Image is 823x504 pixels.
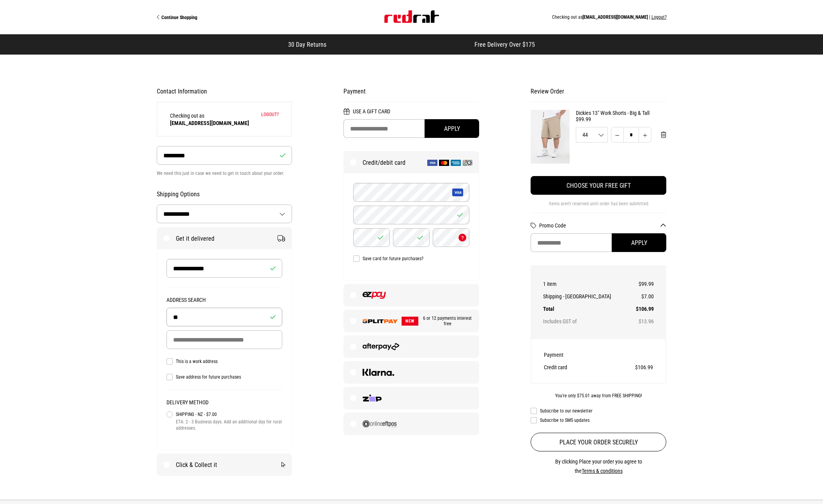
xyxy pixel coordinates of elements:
div: $99.99 [576,116,666,122]
img: Red Rat [384,11,439,23]
a: Continue Shopping [157,14,284,20]
span: 44 [576,132,607,137]
div: Checking out as [284,14,667,20]
span: Shipping - NZ - $7.00 [176,410,283,419]
input: Delivery Address [166,330,283,349]
input: Card Number [353,183,469,202]
h2: Shipping Options [157,190,292,198]
label: This is a work address [166,358,283,365]
img: EZPAY [363,292,386,299]
td: $99.99 [631,278,654,290]
p: By clicking Place your order you agree to the [531,457,666,476]
input: Name on Card [353,206,469,224]
span: Free Delivery Over $175 [474,41,535,48]
span: | [649,14,650,20]
input: CVC [433,228,469,247]
img: American Express [451,160,461,166]
span: Checking out as [170,113,249,126]
button: Increase quantity [639,127,651,143]
input: Recipient Name [166,259,283,278]
label: Subscribe to SMS updates [531,417,666,423]
a: Terms & conditions [582,468,623,474]
input: Promo Code [531,233,666,252]
button: Place your order securely [531,433,666,451]
legend: Delivery Method [166,399,283,410]
span: 6 or 12 payments interest free [418,315,473,326]
div: You're only $75.01 away from FREE SHIPPING! [531,393,666,398]
span: ETA: 2 - 3 Business days. Add an additional day for rural addresses. [176,419,283,431]
img: Zip [363,395,382,402]
th: Total [543,303,631,315]
input: Phone [157,146,292,165]
select: Country [157,205,292,223]
label: Click & Collect it [157,454,292,476]
th: Includes GST of [543,315,631,328]
img: Klarna [363,369,394,376]
h2: Payment [343,88,479,102]
input: Year (YY) [393,228,430,247]
img: Dickies 13" Work Shorts - Big & Tall [531,110,570,164]
label: Save card for future purchases? [353,256,469,262]
label: Get it delivered [157,227,292,249]
img: SPLITPAY [363,319,398,323]
div: Items aren't reserved until order has been submitted [531,201,666,213]
button: What's a CVC? [458,234,466,241]
a: Dickies 13" Work Shorts - Big & Tall [576,110,666,116]
button: Apply [612,233,666,252]
th: Credit card [544,361,605,374]
button: Decrease quantity [611,127,624,143]
button: Promo Code [539,222,666,229]
th: 1 item [543,278,631,290]
td: $106.99 [631,303,654,315]
span: Continue Shopping [161,15,197,20]
td: $106.99 [606,361,653,374]
img: Q Card [462,160,473,166]
th: Payment [544,349,605,361]
iframe: Customer reviews powered by Trustpilot [342,41,459,48]
label: Subscribe to our newsletter [531,408,666,414]
input: Building Name (Optional) [166,308,283,326]
h2: Use a Gift Card [343,108,479,119]
label: Save address for future purchases [166,374,283,380]
span: [EMAIL_ADDRESS][DOMAIN_NAME] [582,14,648,20]
td: $7.00 [631,290,654,303]
h2: Review Order [531,88,666,102]
button: Choose your free gift [531,176,666,195]
img: Online EFTPOS [363,420,396,427]
span: NEW [402,317,418,326]
h2: Contact Information [157,88,292,95]
td: $13.96 [631,315,654,328]
button: Apply [425,119,479,138]
span: 30 Day Returns [288,41,326,48]
p: We need this just in case we need to get in touch about your order. [157,169,292,178]
th: Shipping - [GEOGRAPHIC_DATA] [543,290,631,303]
input: Quantity [623,127,639,143]
img: Mastercard [439,160,449,166]
input: Month (MM) [353,228,390,247]
img: Afterpay [363,343,399,350]
legend: Address Search [166,297,283,308]
button: Open LiveChat chat widget [6,3,30,26]
strong: [EMAIL_ADDRESS][DOMAIN_NAME] [170,120,249,126]
button: Remove from cart [655,127,673,143]
img: Visa [427,160,437,166]
label: Credit/debit card [344,152,479,173]
button: Logout? [651,14,667,20]
button: Logout? [261,112,279,117]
